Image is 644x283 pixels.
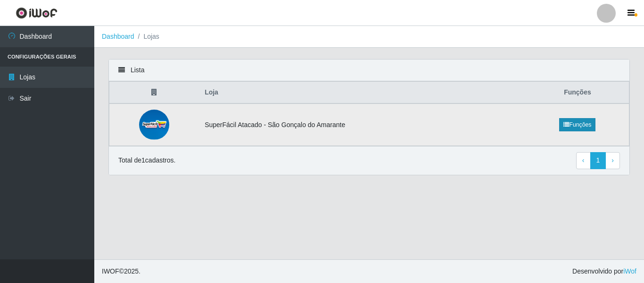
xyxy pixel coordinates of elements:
[102,267,119,275] span: IWOF
[118,155,175,165] p: Total de 1 cadastros.
[590,152,606,169] a: 1
[576,152,620,169] nav: pagination
[16,7,58,19] img: CoreUI Logo
[199,103,526,146] td: SuperFácil Atacado - São Gonçalo do Amarante
[109,60,629,81] div: Lista
[102,33,134,40] a: Dashboard
[611,156,614,164] span: ›
[102,266,140,276] span: © 2025 .
[572,266,636,276] span: Desenvolvido por
[139,110,169,140] img: SuperFácil Atacado - São Gonçalo do Amarante
[582,156,585,164] span: ‹
[199,82,526,104] th: Loja
[134,32,159,42] li: Lojas
[559,118,595,131] a: Funções
[526,82,629,104] th: Funções
[576,152,591,169] a: Previous
[623,267,636,275] a: iWof
[94,26,644,48] nav: breadcrumb
[605,152,620,169] a: Next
